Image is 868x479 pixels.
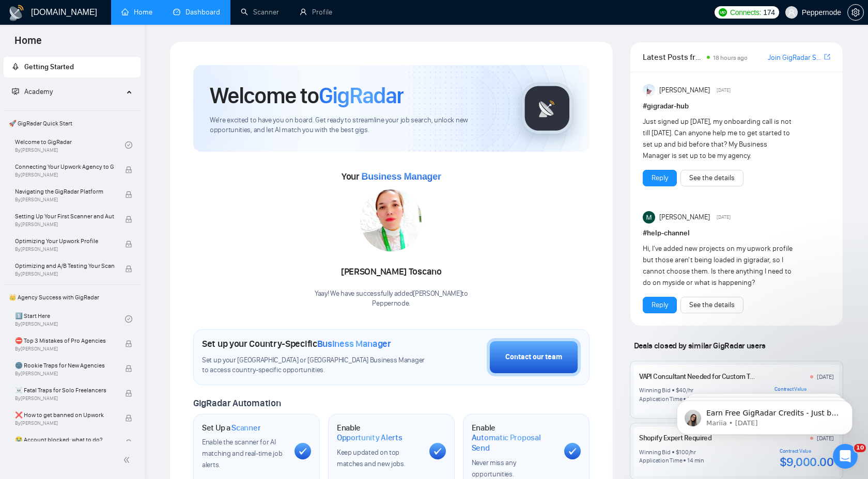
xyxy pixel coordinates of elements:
span: Setting Up Your First Scanner and Auto-Bidder [15,211,114,221]
span: Never miss any opportunities. [472,458,516,478]
span: Getting Started [24,62,74,71]
a: See the details [689,299,735,311]
span: By [PERSON_NAME] [15,221,114,228]
span: Business Manager [317,338,391,349]
span: Academy [24,87,53,96]
div: Just signed up [DATE], my onboarding call is not till [DATE]. Can anyone help me to get started t... [643,116,793,162]
a: Reply [652,172,668,184]
span: rocket [12,63,19,70]
span: By [PERSON_NAME] [15,271,114,277]
a: 1️⃣ Start HereBy[PERSON_NAME] [15,308,125,330]
h1: # gigradar-hub [643,101,830,112]
span: Your [342,171,441,182]
span: Connects: [730,7,761,18]
span: lock [125,216,132,223]
span: check-circle [125,315,132,323]
span: 🌚 Rookie Traps for New Agencies [15,360,114,371]
a: setting [847,8,864,17]
img: upwork-logo.png [719,8,727,17]
h1: Enable [472,423,556,453]
span: export [824,53,830,61]
span: lock [125,265,132,273]
span: Enable the scanner for AI matching and real-time job alerts. [202,438,282,469]
span: 10 [854,444,866,452]
span: lock [125,439,132,446]
span: [PERSON_NAME] [659,212,710,223]
div: Contact our team [505,352,562,363]
button: Reply [643,170,677,186]
div: Winning Bid [639,386,670,394]
span: Navigating the GigRadar Platform [15,186,114,197]
a: Shopify Expert Required [639,434,711,442]
img: logo [8,5,25,21]
span: 174 [763,7,774,18]
div: [DATE] [817,373,834,381]
span: GigRadar [319,82,404,109]
span: check-circle [125,141,132,149]
button: setting [847,4,864,21]
img: Anisuzzaman Khan [643,84,655,97]
span: By [PERSON_NAME] [15,371,114,377]
a: userProfile [300,8,332,17]
button: See the details [680,170,743,186]
div: Winning Bid [639,448,670,456]
span: [DATE] [717,86,731,95]
img: gigradar-logo.png [521,83,573,134]
span: fund-projection-screen [12,88,19,95]
a: See the details [689,172,735,184]
span: lock [125,390,132,397]
div: 100 [679,448,688,456]
span: lock [125,340,132,347]
span: 🚀 GigRadar Quick Start [5,113,139,134]
span: By [PERSON_NAME] [15,346,114,352]
span: ☠️ Fatal Traps for Solo Freelancers [15,385,114,395]
span: Academy [12,87,53,96]
span: By [PERSON_NAME] [15,395,114,402]
a: dashboardDashboard [173,8,220,17]
a: Join GigRadar Slack Community [768,52,822,63]
p: Peppernode . [315,299,468,309]
span: lock [125,241,132,248]
li: Getting Started [4,57,141,77]
iframe: Intercom live chat [833,444,858,469]
span: double-left [123,455,133,465]
span: 👑 Agency Success with GigRadar [5,287,139,308]
img: 1687293024624-2.jpg [360,189,422,251]
a: VAPI Consultant Needed for Custom Tools and Prompt Engineering [639,372,835,381]
span: 18 hours ago [713,54,748,61]
span: [DATE] [717,213,731,222]
span: setting [848,8,863,17]
span: Automatic Proposal Send [472,433,556,453]
span: Latest Posts from the GigRadar Community [643,51,704,63]
span: ⛔ Top 3 Mistakes of Pro Agencies [15,336,114,346]
button: Contact our team [487,338,581,376]
div: $9,000.00 [780,454,834,470]
div: Application Time [639,395,682,403]
a: Welcome to GigRadarBy[PERSON_NAME] [15,134,125,156]
h1: Set Up a [202,423,260,433]
h1: Welcome to [210,82,404,109]
img: Milan Stojanovic [643,211,655,223]
span: Home [6,33,50,55]
span: lock [125,414,132,422]
span: By [PERSON_NAME] [15,420,114,426]
span: GigRadar Automation [193,397,281,409]
span: [PERSON_NAME] [659,85,710,96]
span: Set up your [GEOGRAPHIC_DATA] or [GEOGRAPHIC_DATA] Business Manager to access country-specific op... [202,356,429,375]
span: Opportunity Alerts [337,433,402,443]
span: We're excited to have you on board. Get ready to streamline your job search, unlock new opportuni... [210,116,505,135]
h1: Set up your Country-Specific [202,338,391,349]
div: Application Time [639,456,682,465]
iframe: Intercom notifications message [661,379,868,451]
div: Yaay! We have successfully added [PERSON_NAME] to [315,289,468,309]
div: [PERSON_NAME] Toscano [315,263,468,281]
span: Connecting Your Upwork Agency to GigRadar [15,162,114,172]
div: Hi, I've added new projects on my upwork profile but those aren't being loaded in gigradar, so I ... [643,243,793,289]
h1: Enable [337,423,421,443]
span: Optimizing and A/B Testing Your Scanner for Better Results [15,261,114,271]
span: Scanner [231,423,260,433]
div: $ [676,448,679,456]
